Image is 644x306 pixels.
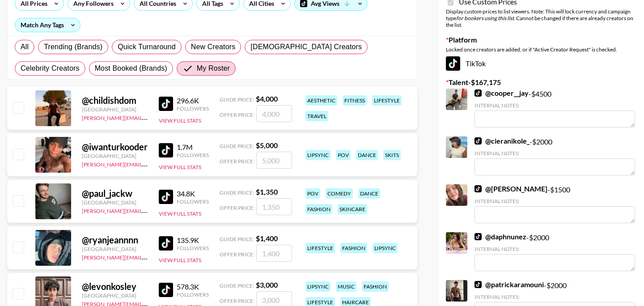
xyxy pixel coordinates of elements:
[177,245,209,251] div: Followers
[256,245,292,262] input: 1,400
[250,42,362,52] span: [DEMOGRAPHIC_DATA] Creators
[256,94,278,103] strong: $ 4,000
[177,143,209,152] div: 1.7M
[256,152,292,169] input: 5,000
[159,257,201,263] button: View Full Stats
[197,63,230,74] span: My Roster
[475,233,482,240] img: TikTok
[220,111,254,118] span: Offer Price:
[159,97,173,111] img: TikTok
[256,234,278,242] strong: $ 1,400
[44,42,102,52] span: Trending (Brands)
[159,236,173,251] img: TikTok
[305,281,330,292] div: lipsync
[373,243,398,253] div: lipsync
[446,35,637,44] label: Platform
[177,152,209,158] div: Followers
[82,188,148,199] div: @ paul_jackw
[336,150,351,160] div: pov
[220,158,254,165] span: Offer Price:
[82,153,148,159] div: [GEOGRAPHIC_DATA]
[220,143,254,149] span: Guide Price:
[446,78,637,87] label: Talent - $ 167,175
[159,117,201,124] button: View Full Stats
[475,89,482,97] img: TikTok
[475,185,482,192] img: TikTok
[305,150,330,160] div: lipsync
[159,164,201,170] button: View Full Stats
[220,251,254,258] span: Offer Price:
[256,141,278,149] strong: $ 5,000
[475,281,482,288] img: TikTok
[220,189,254,196] span: Guide Price:
[475,89,635,127] div: - $ 4500
[383,150,401,160] div: skits
[446,56,460,71] img: TikTok
[82,252,214,261] a: [PERSON_NAME][EMAIL_ADDRESS][DOMAIN_NAME]
[177,96,209,105] div: 296.6K
[305,111,328,121] div: travel
[177,198,209,205] div: Followers
[256,105,292,122] input: 4,000
[340,243,367,253] div: fashion
[21,63,80,74] span: Celebrity Creators
[343,95,367,106] div: fitness
[82,113,214,121] a: [PERSON_NAME][EMAIL_ADDRESS][DOMAIN_NAME]
[336,281,356,292] div: music
[159,283,173,297] img: TikTok
[220,96,254,103] span: Guide Price:
[456,15,514,21] em: for bookers using this list
[475,184,547,193] a: @[PERSON_NAME]
[362,281,389,292] div: fashion
[15,18,80,32] div: Match Any Tags
[475,150,635,157] div: Internal Notes:
[21,42,29,52] span: All
[475,280,544,289] a: @patrickaramouni
[475,198,635,204] div: Internal Notes:
[177,236,209,245] div: 135.9K
[475,102,635,109] div: Internal Notes:
[191,42,236,52] span: New Creators
[446,56,637,71] div: TikTok
[356,150,378,160] div: dance
[82,199,148,206] div: [GEOGRAPHIC_DATA]
[159,190,173,204] img: TikTok
[95,63,167,74] span: Most Booked (Brands)
[305,95,337,106] div: aesthetic
[82,159,214,168] a: [PERSON_NAME][EMAIL_ADDRESS][DOMAIN_NAME]
[338,204,367,214] div: skincare
[177,291,209,298] div: Followers
[177,105,209,112] div: Followers
[118,42,176,52] span: Quick Turnaround
[220,204,254,211] span: Offer Price:
[475,293,635,300] div: Internal Notes:
[475,89,529,98] a: @cooper__jay
[475,136,635,175] div: - $ 2000
[177,189,209,198] div: 34.8K
[82,292,148,299] div: [GEOGRAPHIC_DATA]
[82,106,148,113] div: [GEOGRAPHIC_DATA]
[475,232,635,271] div: - $ 2000
[256,280,278,289] strong: $ 3,000
[82,95,148,106] div: @ childishdom
[220,236,254,242] span: Guide Price:
[159,143,173,157] img: TikTok
[305,188,320,199] div: pov
[372,95,402,106] div: lifestyle
[82,234,148,246] div: @ ryanjeannnn
[220,297,254,304] span: Offer Price:
[475,136,530,145] a: @cieranikole_
[475,137,482,144] img: TikTok
[446,8,637,28] div: Display custom prices to list viewers. Note: This will lock currency and campaign type . Cannot b...
[82,246,148,252] div: [GEOGRAPHIC_DATA]
[82,206,214,214] a: [PERSON_NAME][EMAIL_ADDRESS][DOMAIN_NAME]
[305,204,332,214] div: fashion
[358,188,380,199] div: dance
[446,46,637,53] div: Locked once creators are added, or if "Active Creator Request" is checked.
[82,141,148,153] div: @ iwanturkooder
[159,210,201,217] button: View Full Stats
[256,198,292,215] input: 1,350
[256,187,278,196] strong: $ 1,350
[177,282,209,291] div: 578.3K
[326,188,353,199] div: comedy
